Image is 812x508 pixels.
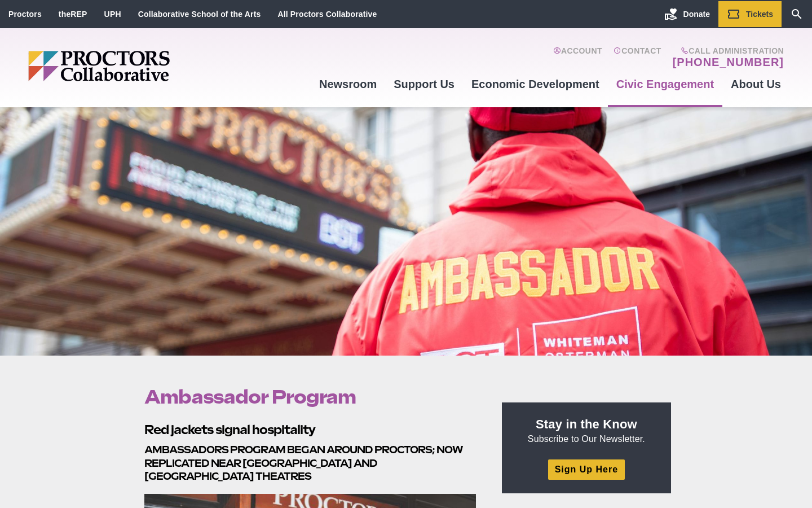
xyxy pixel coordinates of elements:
[536,417,637,431] strong: Stay in the Know
[463,69,608,99] a: Economic Development
[385,69,463,99] a: Support Us
[608,69,722,99] a: Civic Engagement
[28,51,257,81] img: Proctors logo
[277,10,377,19] a: All Proctors Collaborative
[144,443,476,483] h3: Ambassadors program began around Proctors; now replicated near [GEOGRAPHIC_DATA] and [GEOGRAPHIC_...
[553,46,602,69] a: Account
[144,421,476,439] h2: Red jackets signal hospitality
[138,10,261,19] a: Collaborative School of the Arts
[683,10,710,19] span: Donate
[104,10,121,19] a: UPH
[782,1,812,27] a: Search
[673,55,784,69] a: [PHONE_NUMBER]
[515,416,657,445] p: Subscribe to Our Newsletter.
[144,386,476,408] h1: Ambassador Program
[311,69,385,99] a: Newsroom
[59,10,87,19] a: theREP
[669,46,784,55] span: Call Administration
[614,46,661,69] a: Contact
[722,69,789,99] a: About Us
[718,1,782,27] a: Tickets
[548,459,625,479] a: Sign Up Here
[8,10,42,19] a: Proctors
[746,10,773,19] span: Tickets
[656,1,718,27] a: Donate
